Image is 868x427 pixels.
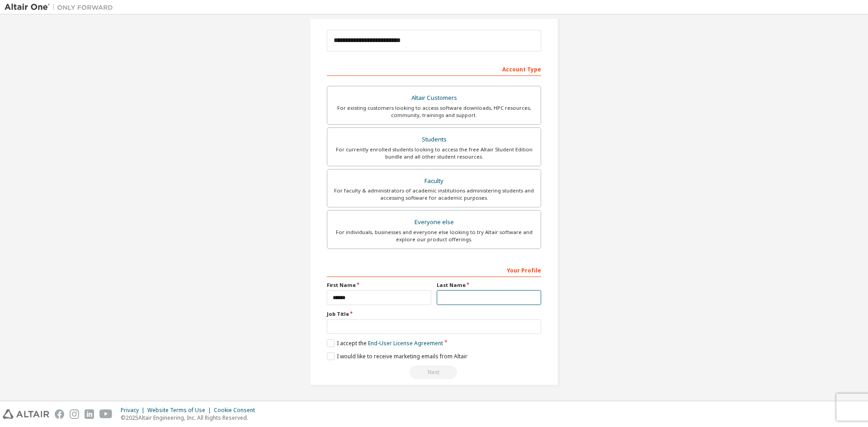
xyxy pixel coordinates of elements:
[327,263,541,277] div: Your Profile
[55,409,64,419] img: facebook.svg
[5,3,118,12] img: Altair One
[333,92,535,104] div: Altair Customers
[327,352,467,360] label: I would like to receive marketing emails from Altair
[333,104,535,119] div: For existing customers looking to access software downloads, HPC resources, community, trainings ...
[99,409,113,419] img: youtube.svg
[333,187,535,202] div: For faculty & administrators of academic institutions administering students and accessing softwa...
[368,339,443,347] a: End-User License Agreement
[214,407,260,414] div: Cookie Consent
[437,282,541,289] label: Last Name
[327,339,443,347] label: I accept the
[121,407,147,414] div: Privacy
[327,366,541,379] div: Read and acccept EULA to continue
[70,409,79,419] img: instagram.svg
[327,310,541,318] label: Job Title
[333,133,535,146] div: Students
[333,175,535,188] div: Faculty
[85,409,94,419] img: linkedin.svg
[333,216,535,229] div: Everyone else
[333,229,535,243] div: For individuals, businesses and everyone else looking to try Altair software and explore our prod...
[121,414,260,422] p: © 2025 Altair Engineering, Inc. All Rights Reserved.
[147,407,214,414] div: Website Terms of Use
[327,61,541,76] div: Account Type
[333,146,535,160] div: For currently enrolled students looking to access the free Altair Student Edition bundle and all ...
[3,409,49,419] img: altair_logo.svg
[327,282,431,289] label: First Name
